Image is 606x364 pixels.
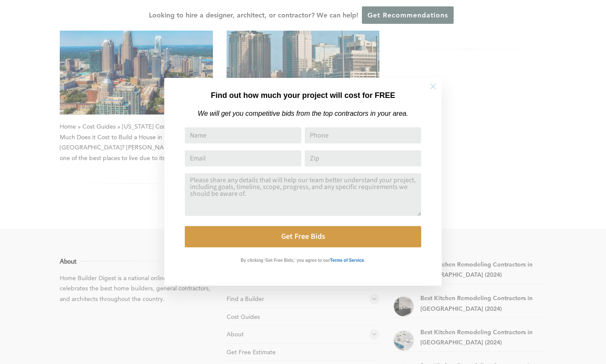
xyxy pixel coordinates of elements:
[305,150,421,166] input: Zip
[241,258,330,263] strong: By clicking 'Get Free Bids,' you agree to our
[185,173,421,216] textarea: Comment or Message
[185,150,301,166] input: Email Address
[185,127,301,143] input: Name
[185,226,421,247] button: Get Free Bids
[330,256,364,263] a: Terms of Service
[305,127,421,143] input: Phone
[198,110,408,117] em: We will get you competitive bids from the top contractors in your area.
[364,258,365,263] strong: .
[330,258,364,263] strong: Terms of Service
[418,72,448,101] button: Close
[211,91,395,100] strong: Find out how much your project will cost for FREE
